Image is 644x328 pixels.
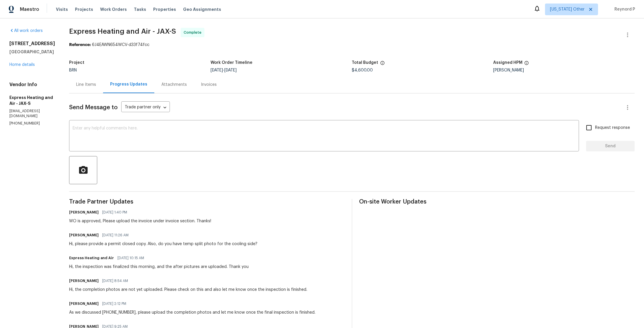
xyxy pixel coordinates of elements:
span: Visits [56,6,68,12]
div: Hi, please provide a permit closed copy. Also, do you have temp split photo for the cooling side? [69,241,257,247]
h6: [PERSON_NAME] [69,301,99,307]
span: Maestro [20,6,39,12]
div: 6J4EAWN654WCV-d33f74fcc [69,42,635,48]
div: Hi, the inspection was finalized this morning, and the after pictures are uploaded. Thank you [69,264,249,270]
h6: [PERSON_NAME] [69,209,99,215]
span: The total cost of line items that have been proposed by Opendoor. This sum includes line items th... [380,61,385,68]
span: Tasks [134,7,146,11]
span: [DATE] 1:40 PM [102,209,127,215]
div: Line Items [76,82,96,88]
div: Hi, the completion photos are not yet uploaded. Please check on this and also let me know once th... [69,287,307,293]
h5: [GEOGRAPHIC_DATA] [9,49,55,55]
h5: Project [69,61,84,65]
h6: [PERSON_NAME] [69,232,99,238]
span: [DATE] [211,68,223,72]
span: Express Heating and Air - JAX-S [69,28,176,35]
span: Properties [153,6,176,12]
span: Trade Partner Updates [69,199,345,205]
span: Projects [75,6,93,12]
span: - [211,68,237,72]
p: [EMAIL_ADDRESS][DOMAIN_NAME] [9,109,55,119]
h4: Vendor Info [9,82,55,88]
div: Progress Updates [110,81,147,87]
span: Request response [595,125,630,131]
div: Trade partner only [121,103,170,112]
div: [PERSON_NAME] [493,68,635,72]
h5: Total Budget [352,61,378,65]
h6: [PERSON_NAME] [69,278,99,284]
div: WO is approved, Please upload the invoice under invoice section. Thanks! [69,218,211,224]
b: Reference: [69,43,91,47]
span: [DATE] 10:15 AM [117,255,144,261]
span: BRN [69,68,77,72]
span: [DATE] 11:26 AM [102,232,129,238]
div: As we discussed [PHONE_NUMBER], please upload the completion photos and let me know once the fina... [69,310,315,315]
span: The hpm assigned to this work order. [524,61,529,68]
h5: Work Order Timeline [211,61,252,65]
span: On-site Worker Updates [359,199,635,205]
p: [PHONE_NUMBER] [9,121,55,126]
h5: Assigned HPM [493,61,522,65]
span: Complete [184,30,204,35]
span: $4,600.00 [352,68,373,72]
a: All work orders [9,29,43,33]
div: Attachments [161,82,187,88]
span: [DATE] 2:12 PM [102,301,126,307]
h5: Express Heating and Air - JAX-S [9,95,55,106]
span: Geo Assignments [183,6,221,12]
span: Reynord P [612,6,635,12]
span: [DATE] 8:54 AM [102,278,128,284]
span: Send Message to [69,105,118,110]
span: Work Orders [100,6,127,12]
h6: Express Heating and Air [69,255,114,261]
div: Invoices [201,82,217,88]
h2: [STREET_ADDRESS] [9,41,55,47]
a: Home details [9,63,35,67]
span: [DATE] [224,68,237,72]
span: [US_STATE] Other [550,6,585,12]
